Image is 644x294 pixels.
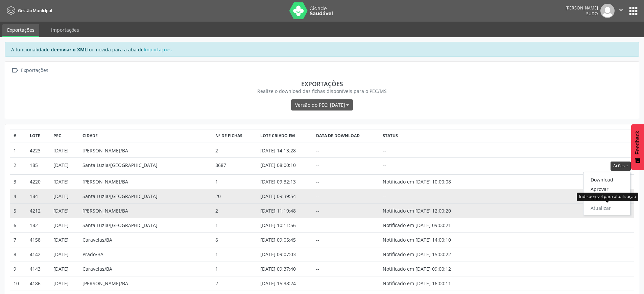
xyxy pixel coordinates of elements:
[586,11,598,17] span: Sudo
[312,174,379,189] td: --
[611,162,630,171] button: Ações
[10,143,26,158] td: 1
[257,158,312,174] td: [DATE] 08:00:10
[50,143,79,158] td: [DATE]
[379,189,478,203] td: --
[600,4,615,18] img: img
[18,8,52,14] span: Gestão Municipal
[10,262,26,276] td: 9
[79,218,212,232] td: Santa Luzia/[GEOGRAPHIC_DATA]
[383,133,475,139] div: Status
[26,276,50,291] td: 4186
[379,174,478,189] td: Notificado em [DATE] 10:00:08
[10,247,26,262] td: 8
[312,218,379,232] td: --
[10,189,26,203] td: 4
[46,24,84,36] a: Importações
[617,6,625,14] i: 
[379,143,478,158] td: --
[257,276,312,291] td: [DATE] 15:38:24
[257,189,312,203] td: [DATE] 09:39:54
[79,158,212,174] td: Santa Luzia/[GEOGRAPHIC_DATA]
[50,247,79,262] td: [DATE]
[583,172,630,215] ul: Ações
[10,276,26,291] td: 10
[212,143,257,158] td: 2
[50,189,79,203] td: [DATE]
[631,124,644,170] button: Feedback - Mostrar pesquisa
[5,42,639,57] div: A funcionalidade de foi movida para a aba de
[79,262,212,276] td: Caravelas/BA
[312,232,379,247] td: --
[212,174,257,189] td: 1
[26,218,50,232] td: 182
[312,247,379,262] td: --
[10,66,20,75] i: 
[257,143,312,158] td: [DATE] 14:13:28
[312,262,379,276] td: --
[379,262,478,276] td: Notificado em [DATE] 09:00:12
[212,203,257,218] td: 2
[26,158,50,174] td: 185
[20,66,49,75] div: Exportações
[635,131,641,154] span: Feedback
[212,247,257,262] td: 1
[379,203,478,218] td: Notificado em [DATE] 12:00:20
[312,276,379,291] td: --
[79,203,212,218] td: [PERSON_NAME]/BA
[82,133,208,139] div: Cidade
[615,4,627,18] button: 
[257,247,312,262] td: [DATE] 09:07:03
[5,5,52,16] a: Gestão Municipal
[10,203,26,218] td: 5
[50,232,79,247] td: [DATE]
[215,133,253,139] div: Nº de fichas
[14,133,23,139] div: #
[583,175,630,184] a: Download
[257,174,312,189] td: [DATE] 09:32:13
[566,5,598,11] div: [PERSON_NAME]
[379,232,478,247] td: Notificado em [DATE] 14:00:10
[212,189,257,203] td: 20
[53,133,76,139] div: PEC
[26,174,50,189] td: 4220
[26,262,50,276] td: 4143
[316,133,376,139] div: Data de download
[10,218,26,232] td: 6
[79,276,212,291] td: [PERSON_NAME]/BA
[144,46,172,53] a: Importações
[257,203,312,218] td: [DATE] 11:19:48
[50,174,79,189] td: [DATE]
[257,218,312,232] td: [DATE] 10:11:56
[50,158,79,174] td: [DATE]
[212,218,257,232] td: 1
[26,189,50,203] td: 184
[379,158,478,174] td: --
[50,218,79,232] td: [DATE]
[15,88,629,95] div: Realize o download das fichas disponíveis para o PEC/MS
[26,203,50,218] td: 4212
[26,232,50,247] td: 4158
[212,232,257,247] td: 6
[50,203,79,218] td: [DATE]
[79,247,212,262] td: Prado/BA
[10,66,49,75] a:  Exportações
[312,143,379,158] td: --
[15,80,629,88] div: Exportações
[57,46,87,53] strong: enviar o XML
[50,262,79,276] td: [DATE]
[212,158,257,174] td: 8687
[79,174,212,189] td: [PERSON_NAME]/BA
[312,203,379,218] td: --
[260,133,309,139] div: Lote criado em
[10,158,26,174] td: 2
[2,24,39,37] a: Exportações
[583,184,630,194] a: Aprovar
[79,143,212,158] td: [PERSON_NAME]/BA
[79,232,212,247] td: Caravelas/BA
[379,247,478,262] td: Notificado em [DATE] 15:00:22
[627,5,639,17] button: apps
[212,262,257,276] td: 1
[10,174,26,189] td: 3
[379,218,478,232] td: Notificado em [DATE] 09:00:21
